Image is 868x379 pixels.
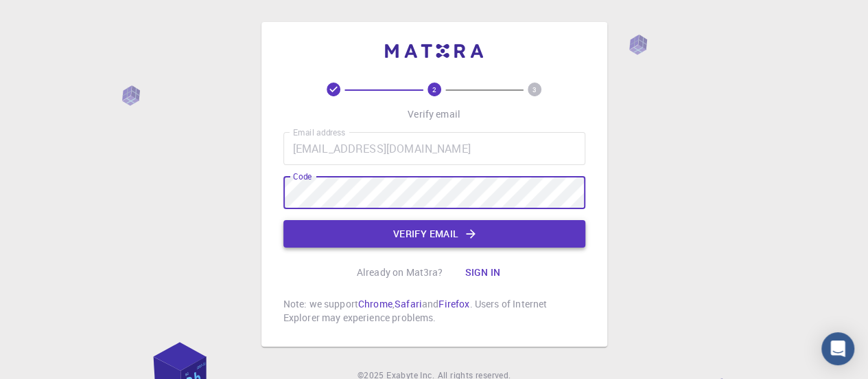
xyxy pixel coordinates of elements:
p: Already on Mat3ra? [357,266,443,279]
button: Verify email [283,220,585,248]
a: Safari [395,297,422,310]
label: Email address [293,127,345,138]
button: Sign in [454,259,511,286]
text: 3 [532,85,537,94]
a: Firefox [438,297,469,310]
p: Note: we support , and . Users of Internet Explorer may experience problems. [283,297,585,325]
p: Verify email [408,107,460,121]
text: 2 [432,85,436,94]
a: Chrome [358,297,392,310]
div: Open Intercom Messenger [821,332,854,365]
label: Code [293,171,312,182]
